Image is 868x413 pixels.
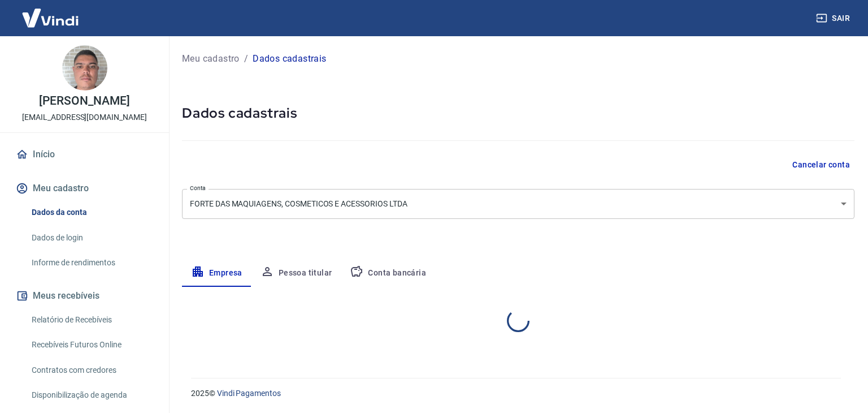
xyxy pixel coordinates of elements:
[27,251,155,274] a: Informe de rendimentos
[341,260,435,287] button: Conta bancária
[27,333,155,356] a: Recebíveis Futuros Online
[217,389,281,398] a: Vindi Pagamentos
[182,104,854,122] h5: Dados cadastrais
[191,388,841,399] p: 2025 ©
[814,8,854,29] button: Sair
[251,260,341,287] button: Pessoa titular
[39,95,129,107] p: [PERSON_NAME]
[27,201,155,224] a: Dados da conta
[253,52,326,66] p: Dados cadastrais
[22,111,147,123] p: [EMAIL_ADDRESS][DOMAIN_NAME]
[14,1,87,35] img: Vindi
[14,176,155,201] button: Meu cadastro
[788,154,854,175] button: Cancelar conta
[62,45,107,91] img: 926c815c-33f8-4ec3-9d7d-7dc290cf3a0a.jpeg
[244,52,248,66] p: /
[14,142,155,167] a: Início
[27,384,155,407] a: Disponibilização de agenda
[182,189,854,219] div: FORTE DAS MAQUIAGENS, COSMETICOS E ACESSORIOS LTDA
[27,226,155,249] a: Dados de login
[182,260,251,287] button: Empresa
[27,308,155,332] a: Relatório de Recebíveis
[27,359,155,382] a: Contratos com credores
[190,184,206,192] label: Conta
[14,283,155,308] button: Meus recebíveis
[182,52,240,66] a: Meu cadastro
